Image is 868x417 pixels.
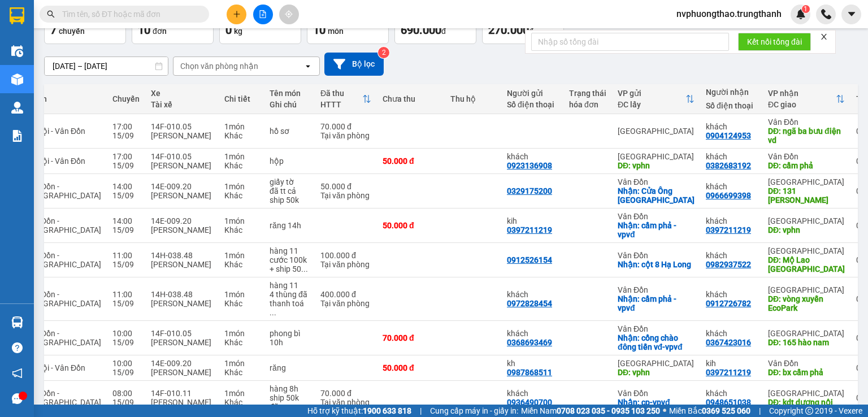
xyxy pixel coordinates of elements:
[768,329,845,338] div: [GEOGRAPHIC_DATA]
[112,191,140,200] div: 15/09
[738,33,811,51] button: Kết nối tổng đài
[401,23,441,37] span: 690.000
[768,186,845,205] div: DĐ: 131 bùi thị xuân
[313,23,325,37] span: 10
[706,131,751,140] div: 0904124953
[12,393,23,404] span: message
[804,5,808,13] span: 1
[25,329,101,347] span: Vân Đồn - [GEOGRAPHIC_DATA]
[112,161,140,170] div: 15/09
[320,251,371,260] div: 100.000 đ
[25,290,101,308] span: Vân Đồn - [GEOGRAPHIC_DATA]
[270,393,309,411] div: ship 50k đã tt
[112,290,140,299] div: 11:00
[507,359,558,368] div: kh
[270,384,309,393] div: hàng 8h
[706,359,757,368] div: kih
[112,216,140,225] div: 14:00
[618,127,695,136] div: [GEOGRAPHIC_DATA]
[224,216,258,225] div: 1 món
[112,398,140,407] div: 15/09
[47,10,55,18] span: search
[618,359,695,368] div: [GEOGRAPHIC_DATA]
[112,359,140,368] div: 10:00
[112,260,140,269] div: 15/09
[847,9,857,19] span: caret-down
[706,389,757,398] div: khách
[841,5,861,24] button: caret-down
[112,131,140,140] div: 15/09
[618,368,695,377] div: DĐ: vphn
[320,191,371,200] div: Tại văn phòng
[618,324,695,333] div: Vân Đồn
[521,405,660,417] span: Miền Nam
[768,255,845,273] div: DĐ: Mộ Lao Hà Nội
[706,290,757,299] div: khách
[224,329,258,338] div: 1 món
[507,398,552,407] div: 0936490700
[225,23,232,37] span: 0
[270,186,309,205] div: đã tt cả ship 50k
[112,94,140,103] div: Chuyến
[430,405,518,417] span: Cung cấp máy in - giấy in:
[151,290,213,299] div: 14H-038.48
[270,100,309,109] div: Ghi chú
[706,260,751,269] div: 0982937522
[507,152,558,161] div: khách
[762,84,850,114] th: Toggle SortBy
[224,251,258,260] div: 1 món
[138,23,150,37] span: 10
[618,177,695,186] div: Vân Đồn
[320,389,371,398] div: 70.000 đ
[507,329,558,338] div: khách
[320,290,371,299] div: 400.000 đ
[820,33,828,41] span: close
[706,398,751,407] div: 0948651038
[320,299,371,308] div: Tại văn phòng
[45,57,168,75] input: Select a date range.
[618,221,695,239] div: Nhận: cẩm phả - vpvđ
[224,225,258,234] div: Khác
[307,405,411,417] span: Hỗ trợ kỹ thuật:
[706,329,757,338] div: khách
[569,89,606,98] div: Trạng thái
[151,398,213,407] div: [PERSON_NAME]
[112,338,140,347] div: 15/09
[112,368,140,377] div: 15/09
[796,9,806,19] img: icon-new-feature
[270,127,309,136] div: hồ sơ
[507,186,552,196] div: 0329175200
[224,260,258,269] div: Khác
[12,368,23,379] span: notification
[270,281,309,290] div: hàng 11
[507,216,558,225] div: kih
[151,152,213,161] div: 14F-010.05
[270,255,309,273] div: cước 100k + ship 50k (Đtt với lái xe )
[224,368,258,377] div: Khác
[618,398,695,407] div: Nhận: cp-vpvđ
[233,10,241,18] span: plus
[706,299,751,308] div: 0912726782
[320,122,371,131] div: 70.000 đ
[768,368,845,377] div: DĐ: bx cẩm phả
[768,294,845,312] div: DĐ: vòng xuyến EcoPark
[224,122,258,131] div: 1 món
[706,88,757,97] div: Người nhận
[25,127,85,136] span: Hà Nội - Vân Đồn
[706,368,751,377] div: 0397211219
[25,389,101,407] span: Vân Đồn - [GEOGRAPHIC_DATA]
[768,89,836,98] div: VP nhận
[450,94,496,103] div: Thu hộ
[507,338,552,347] div: 0368693469
[669,405,750,417] span: Miền Bắc
[259,10,267,18] span: file-add
[507,299,552,308] div: 0972828454
[618,186,695,205] div: Nhận: Cửa Ông Quảng Ninh
[328,27,344,36] span: món
[270,329,309,347] div: phong bì 10h
[507,255,552,264] div: 0912526154
[224,182,258,191] div: 1 món
[112,152,140,161] div: 17:00
[557,406,660,415] strong: 0708 023 035 - 0935 103 250
[768,285,845,294] div: [GEOGRAPHIC_DATA]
